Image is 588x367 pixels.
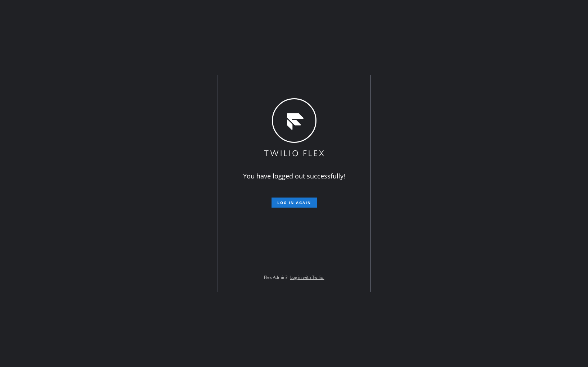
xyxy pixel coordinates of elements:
[277,200,311,205] span: Log in again
[272,198,317,208] button: Log in again
[243,172,345,180] span: You have logged out successfully!
[290,274,324,280] a: Log in with Twilio.
[264,274,287,280] span: Flex Admin?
